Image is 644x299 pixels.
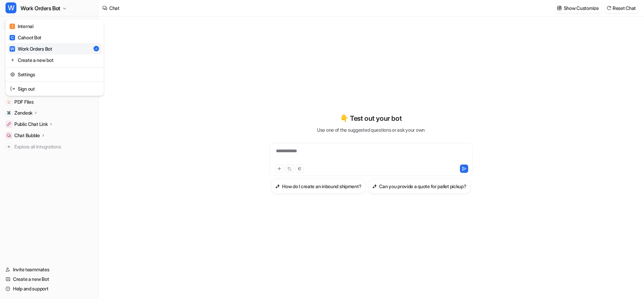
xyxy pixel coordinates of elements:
div: Work Orders Bot [10,45,52,52]
a: Sign out [8,83,102,94]
a: Settings [8,69,102,80]
img: reset [10,85,15,92]
a: Create a new bot [8,54,102,66]
span: Work Orders Bot [20,3,60,13]
img: reset [10,56,15,64]
div: WWork Orders Bot [5,19,104,96]
span: W [5,2,16,13]
img: reset [10,71,15,78]
span: W [10,46,15,52]
span: I [10,24,15,29]
div: Cahoot Bot [10,34,41,41]
div: Internal [10,23,33,30]
span: C [10,35,15,40]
